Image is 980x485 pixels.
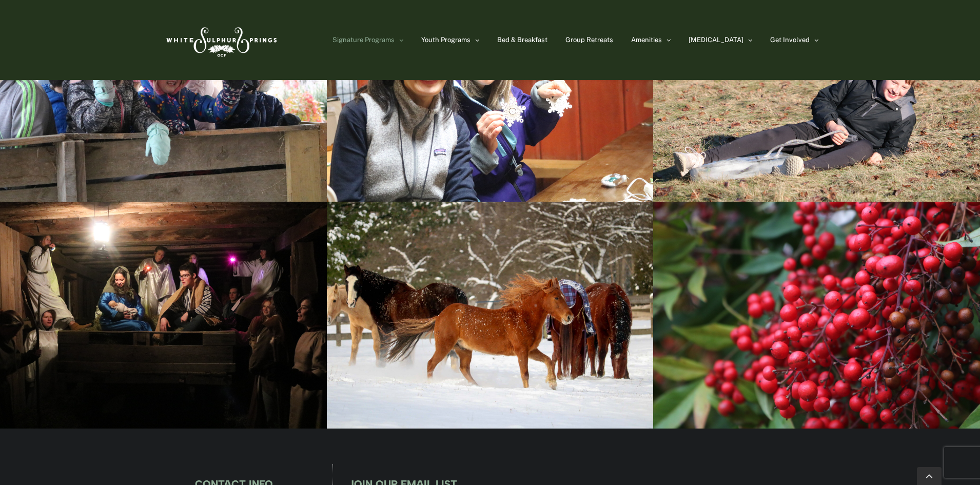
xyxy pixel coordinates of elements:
span: Youth Programs [421,36,471,43]
span: Amenities [631,36,662,43]
span: Get Involved [770,36,810,43]
img: White Sulphur Springs Logo [162,16,280,64]
span: Signature Programs [332,36,395,43]
span: Group Retreats [565,36,613,43]
span: Bed & Breakfast [497,36,547,43]
span: [MEDICAL_DATA] [689,36,743,43]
